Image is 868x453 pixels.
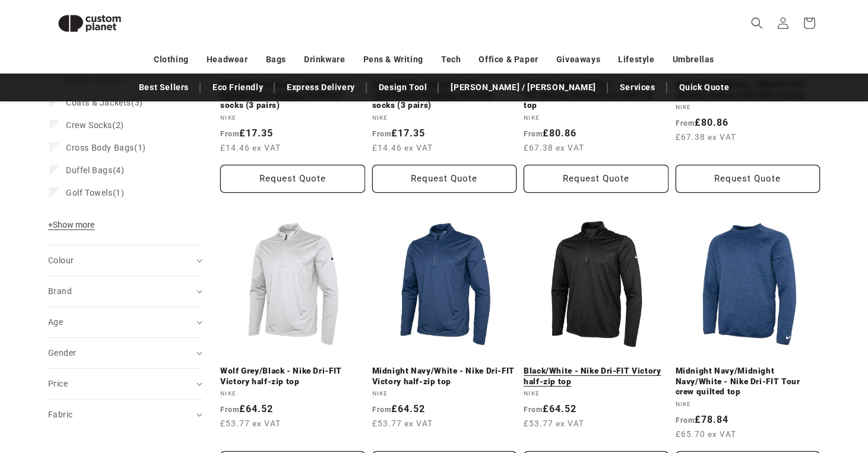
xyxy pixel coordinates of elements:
span: Colour [48,256,74,265]
summary: Age (0 selected) [48,307,202,337]
a: Drinkware [304,49,345,70]
span: Fabric [48,410,72,419]
a: Pens & Writing [363,49,423,70]
button: Request Quote [372,165,517,193]
summary: Brand (0 selected) [48,276,202,307]
button: Request Quote [220,165,365,193]
span: Crew Socks [66,120,112,130]
a: Midnight Navy/White - Nike Dri-FIT Victory half-zip top [372,366,517,387]
a: Bags [266,49,286,70]
a: Umbrellas [673,49,714,70]
a: Services [614,77,661,98]
span: (2) [66,120,124,130]
a: Express Delivery [281,77,361,98]
button: Request Quote [676,165,821,193]
span: Coats & Jackets [66,98,131,107]
summary: Gender (0 selected) [48,338,202,368]
button: Request Quote [524,165,669,193]
a: Tech [441,49,461,70]
span: (1) [66,187,124,198]
span: (3) [66,97,143,108]
a: Headwear [207,49,248,70]
a: Eco Friendly [207,77,269,98]
span: + [48,220,53,229]
span: (4) [66,165,124,176]
span: (1) [66,142,146,153]
span: Golf Towels [66,188,113,197]
summary: Fabric (0 selected) [48,400,202,430]
a: Office & Paper [479,49,538,70]
a: Lifestyle [618,49,654,70]
span: Show more [48,220,94,229]
summary: Search [744,10,770,36]
iframe: Chat Widget [664,325,868,453]
button: Show more [48,219,98,236]
a: Black/White - Nike Dri-FIT Victory half-zip top [524,366,669,387]
a: Clothing [154,49,189,70]
a: Wolf Grey/Black/Black - Nike Dri-FIT Victory Therma Flex half-zip top [524,79,669,111]
span: Brand [48,286,72,296]
a: Black/White - Nike Dri-FIT Sportswear everyday essential socks (3 pairs) [372,79,517,111]
span: Age [48,317,63,327]
span: Duffel Bags [66,165,113,175]
img: Custom Planet [48,5,131,42]
a: Quick Quote [673,77,736,98]
span: Price [48,379,68,388]
summary: Price [48,369,202,399]
a: Wolf Grey/Black - Nike Dri-FIT Victory half-zip top [220,366,365,387]
a: [PERSON_NAME] / [PERSON_NAME] [445,77,601,98]
summary: Colour (0 selected) [48,245,202,276]
span: Gender [48,348,76,358]
a: Best Sellers [133,77,195,98]
a: White/Black/Black - Nike Dri-FIT Sportswear everyday essential socks (3 pairs) [220,79,365,111]
span: Cross Body Bags [66,143,134,152]
a: Giveaways [556,49,600,70]
a: Design Tool [373,77,433,98]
